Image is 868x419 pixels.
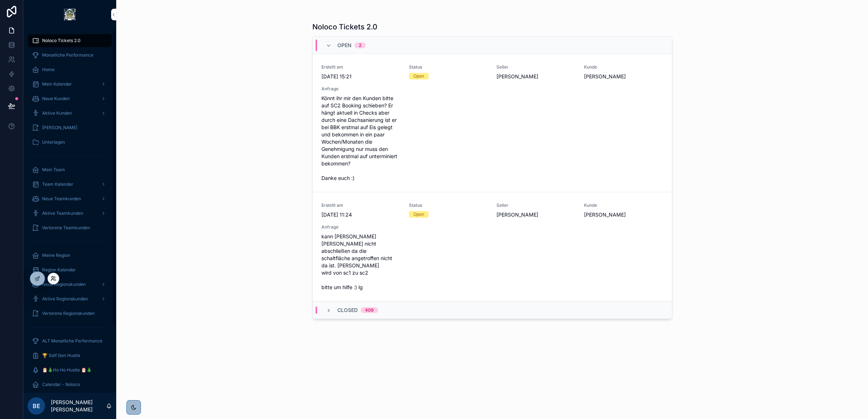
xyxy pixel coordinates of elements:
[584,202,663,208] span: Kunde
[42,81,72,87] span: Mein Kalender
[28,107,112,120] a: Aktive Kunden
[42,367,92,373] span: 🎅🎄Ho Ho Hustle 🎅🎄
[496,202,575,208] span: Seller
[359,42,361,48] div: 2
[584,64,663,70] span: Kunde
[28,221,112,234] a: Verlorene Teamkunden
[28,263,112,276] a: Region Kalender
[23,29,116,393] div: scrollable content
[42,110,72,116] span: Aktive Kunden
[409,202,488,208] span: Status
[496,211,575,218] span: [PERSON_NAME]
[321,64,400,70] span: Erstellt am
[42,96,70,102] span: Neue Kunden
[64,9,76,20] img: App logo
[42,338,102,344] span: ALT Monatliche Performance
[28,278,112,291] a: Neue Regionskunden
[28,349,112,362] a: 🏆 Self Gen Hustle
[51,399,106,413] p: [PERSON_NAME] [PERSON_NAME]
[337,307,358,314] span: Closed
[313,192,672,301] a: Erstellt am[DATE] 11:24StatusOpenSeller[PERSON_NAME]Kunde[PERSON_NAME]Anfragekann [PERSON_NAME] [...
[42,382,80,387] span: Calendar - Noloco
[337,42,352,49] span: Open
[28,378,112,391] a: Calendar - Noloco
[42,67,54,73] span: Home
[28,292,112,305] a: Aktive Regionskunden
[33,402,40,410] span: BE
[409,64,488,70] span: Status
[584,211,663,218] span: [PERSON_NAME]
[42,252,70,258] span: Meine Region
[42,196,81,202] span: Neue Teamkunden
[312,22,377,32] h1: Noloco Tickets 2.0
[42,139,65,145] span: Unterlagen
[28,334,112,348] a: ALT Monatliche Performance
[28,192,112,205] a: Neue Teamkunden
[42,181,73,187] span: Team Kalender
[321,211,400,218] span: [DATE] 11:24
[321,95,400,182] span: Könnt ihr mir den Kunden bitte auf SC2 Booking schieben? Er hängt aktuell in Checks aber durch ei...
[321,73,400,80] span: [DATE] 15:21
[28,34,112,47] a: Noloco Tickets 2.0
[584,73,663,80] span: [PERSON_NAME]
[42,225,90,231] span: Verlorene Teamkunden
[42,296,88,302] span: Aktive Regionskunden
[28,121,112,134] a: [PERSON_NAME]
[313,54,672,192] a: Erstellt am[DATE] 15:21StatusOpenSeller[PERSON_NAME]Kunde[PERSON_NAME]AnfrageKönnt ihr mir den Ku...
[42,167,65,173] span: Mein Team
[42,125,77,131] span: [PERSON_NAME]
[42,52,93,58] span: Monatliche Performance
[28,136,112,149] a: Unterlagen
[321,202,400,208] span: Erstellt am
[42,311,95,316] span: Verlorene Regionskunden
[496,64,575,70] span: Seller
[28,178,112,191] a: Team Kalender
[413,211,424,218] div: Open
[28,49,112,62] a: Monatliche Performance
[28,363,112,377] a: 🎅🎄Ho Ho Hustle 🎅🎄
[321,224,400,230] span: Anfrage
[28,78,112,91] a: Mein Kalender
[413,73,424,79] div: Open
[321,233,400,291] span: kann [PERSON_NAME] [PERSON_NAME] nicht abschließen da die schaltfläche angetroffen nicht da ist. ...
[28,249,112,262] a: Meine Region
[496,73,575,80] span: [PERSON_NAME]
[42,38,81,44] span: Noloco Tickets 2.0
[42,267,76,273] span: Region Kalender
[42,210,83,216] span: Aktive Teamkunden
[28,307,112,320] a: Verlorene Regionskunden
[321,86,400,92] span: Anfrage
[28,92,112,105] a: Neue Kunden
[42,282,86,287] span: Neue Regionskunden
[28,207,112,220] a: Aktive Teamkunden
[42,353,80,358] span: 🏆 Self Gen Hustle
[28,63,112,76] a: Home
[28,163,112,176] a: Mein Team
[365,307,374,313] div: 409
